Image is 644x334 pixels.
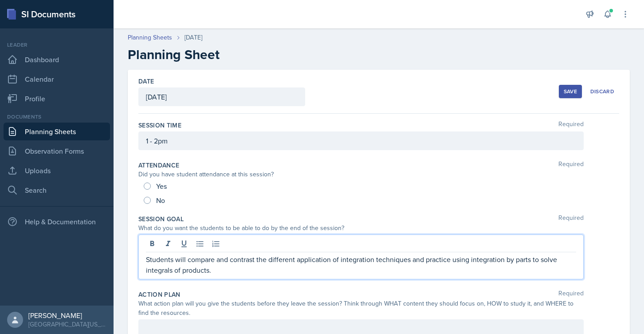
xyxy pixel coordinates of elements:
[4,162,110,179] a: Uploads
[128,47,630,63] h2: Planning Sheet
[185,33,202,42] div: [DATE]
[138,161,180,170] label: Attendance
[4,213,110,231] div: Help & Documentation
[564,88,577,95] div: Save
[156,196,165,205] span: No
[559,85,582,98] button: Save
[138,290,181,299] label: Action Plan
[4,181,110,199] a: Search
[138,77,154,86] label: Date
[28,311,106,320] div: [PERSON_NAME]
[558,290,584,299] span: Required
[138,170,584,179] div: Did you have student attendance at this session?
[4,51,110,68] a: Dashboard
[590,88,614,95] div: Discard
[138,215,184,223] label: Session Goal
[585,85,619,98] button: Discard
[4,142,110,160] a: Observation Forms
[156,182,167,191] span: Yes
[138,299,584,318] div: What action plan will you give the students before they leave the session? Think through WHAT con...
[138,223,584,233] div: What do you want the students to be able to do by the end of the session?
[4,113,110,121] div: Documents
[558,161,584,170] span: Required
[558,121,584,130] span: Required
[138,121,181,130] label: Session Time
[4,41,110,49] div: Leader
[4,123,110,140] a: Planning Sheets
[146,254,576,275] p: Students will compare and contrast the different application of integration techniques and practi...
[4,90,110,107] a: Profile
[4,70,110,88] a: Calendar
[128,33,172,42] a: Planning Sheets
[146,135,576,146] p: 1 - 2pm
[558,215,584,223] span: Required
[28,320,106,329] div: [GEOGRAPHIC_DATA][US_STATE] in [GEOGRAPHIC_DATA]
